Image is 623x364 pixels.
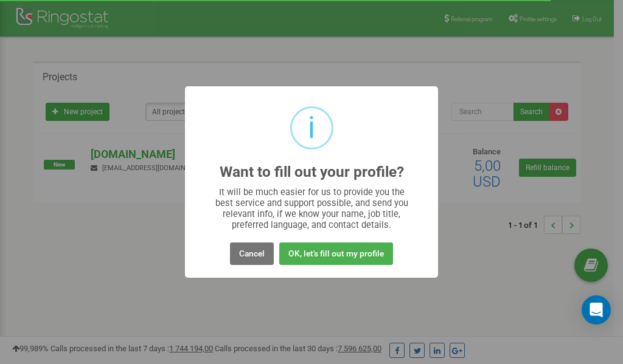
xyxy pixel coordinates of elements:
[230,242,274,265] button: Cancel
[582,295,611,325] div: Open Intercom Messenger
[308,108,315,148] div: i
[279,242,393,265] button: OK, let's fill out my profile
[209,187,414,230] div: It will be much easier for us to provide you the best service and support possible, and send you ...
[220,164,404,180] h2: Want to fill out your profile?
